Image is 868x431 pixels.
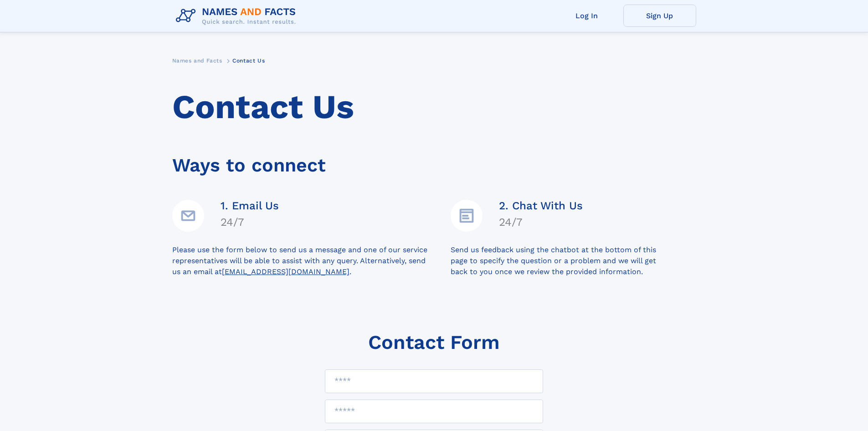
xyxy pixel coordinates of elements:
span: Contact Us [232,57,265,64]
a: Names and Facts [172,55,222,66]
h4: 2. Chat With Us [499,199,583,212]
h1: Contact Us [172,88,696,126]
div: Ways to connect [172,142,696,180]
img: Details Icon [451,200,483,232]
h1: Contact Form [368,331,500,353]
img: Email Address Icon [172,200,204,232]
a: [EMAIL_ADDRESS][DOMAIN_NAME] [222,267,349,276]
h4: 24/7 [499,216,583,228]
div: Send us feedback using the chatbot at the bottom of this page to specify the question or a proble... [451,244,696,277]
div: Please use the form below to send us a message and one of our service representatives will be abl... [172,244,451,277]
h4: 24/7 [221,216,279,228]
img: Logo Names and Facts [172,4,303,28]
a: Log In [550,5,623,27]
a: Sign Up [623,5,696,27]
h4: 1. Email Us [221,199,279,212]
